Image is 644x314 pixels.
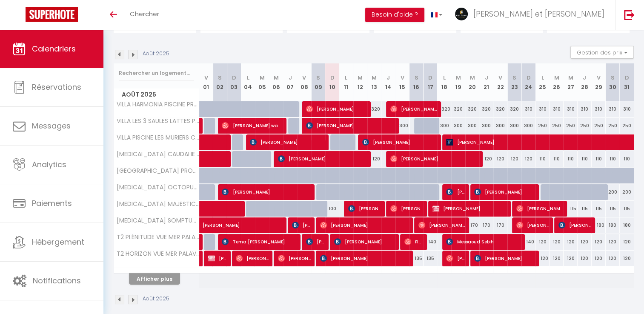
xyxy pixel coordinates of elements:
div: 300 [437,118,451,134]
div: 110 [535,151,550,167]
th: 08 [297,63,311,101]
th: 27 [564,63,578,101]
div: 250 [620,118,634,134]
div: 320 [367,101,381,117]
span: [PERSON_NAME] [292,217,311,233]
span: [PERSON_NAME] [446,250,465,266]
div: 310 [606,101,620,117]
abbr: M [568,74,573,82]
th: 19 [451,63,465,101]
span: VILLA PISCINE LES MURIERS CASTELNAU PROCHE [GEOGRAPHIC_DATA] ET [GEOGRAPHIC_DATA] [115,134,200,141]
abbr: L [345,74,347,82]
th: 06 [269,63,283,101]
span: [PERSON_NAME] [320,250,409,266]
abbr: M [358,74,363,82]
span: Paiements [32,198,72,208]
span: VILLA HARMONIA PISCINE PROCHE [GEOGRAPHIC_DATA] ET PLAGES [115,101,200,108]
div: 180 [620,217,634,233]
th: 17 [424,63,438,101]
div: 120 [564,234,578,250]
div: 120 [564,251,578,266]
span: Hébergement [32,237,84,247]
span: [PERSON_NAME] [418,217,465,233]
div: 250 [535,118,550,134]
abbr: M [274,74,279,82]
div: 120 [507,151,521,167]
div: 310 [535,101,550,117]
div: 120 [535,234,550,250]
span: Notifications [33,275,81,286]
th: 15 [395,63,409,101]
span: [PERSON_NAME] [236,250,269,266]
div: 320 [465,101,479,117]
span: Analytics [32,159,66,170]
div: 250 [550,118,564,134]
div: 310 [578,101,592,117]
span: Messaoud Sebih [446,234,521,250]
div: 100 [325,201,339,217]
div: 300 [451,118,465,134]
span: [MEDICAL_DATA] CAUDALIE PISCINE MONTFERRIER PROCHE [GEOGRAPHIC_DATA] ET PLAGES [115,151,200,157]
div: 250 [564,118,578,134]
th: 30 [606,63,620,101]
abbr: J [485,74,488,82]
button: Gestion des prix [570,46,634,59]
button: Afficher plus [129,273,180,285]
span: [PERSON_NAME] [516,217,549,233]
div: 120 [620,251,634,266]
div: 310 [521,101,535,117]
span: Août 2025 [114,88,199,101]
div: 310 [550,101,564,117]
abbr: M [554,74,559,82]
th: 10 [325,63,339,101]
th: 07 [283,63,297,101]
span: [PERSON_NAME] [306,234,325,250]
img: Super Booking [26,7,78,22]
span: [PERSON_NAME] [446,184,465,200]
th: 20 [465,63,479,101]
th: 02 [213,63,227,101]
img: logout [624,9,635,20]
span: [PERSON_NAME] [320,217,409,233]
span: [PERSON_NAME] [222,184,311,200]
th: 16 [409,63,424,101]
div: 140 [521,234,535,250]
img: ... [455,8,468,20]
div: 115 [606,201,620,217]
abbr: V [597,74,601,82]
abbr: S [611,74,615,82]
span: [PERSON_NAME] [203,213,320,229]
span: [PERSON_NAME] [474,184,535,200]
span: [PERSON_NAME] [348,200,381,217]
div: 120 [535,251,550,266]
div: 300 [521,118,535,134]
div: 320 [451,101,465,117]
abbr: L [541,74,544,82]
span: [PERSON_NAME] [362,134,437,150]
span: [PERSON_NAME] [390,151,479,167]
div: 180 [606,217,620,233]
span: [PERSON_NAME] [208,250,227,266]
abbr: S [218,74,222,82]
span: [PERSON_NAME] [558,217,591,233]
abbr: J [583,74,586,82]
span: [PERSON_NAME] [306,101,367,117]
div: 120 [479,151,493,167]
span: [PERSON_NAME] et [PERSON_NAME] [473,9,604,19]
div: 320 [493,101,507,117]
abbr: D [232,74,236,82]
span: [PERSON_NAME] [432,200,507,217]
span: [PERSON_NAME] [390,101,437,117]
div: 170 [493,217,507,233]
div: 115 [564,201,578,217]
abbr: S [512,74,516,82]
th: 25 [535,63,550,101]
abbr: D [527,74,531,82]
div: 120 [493,151,507,167]
div: 320 [479,101,493,117]
div: 320 [437,101,451,117]
abbr: V [302,74,306,82]
span: Fleur Henno [404,234,423,250]
abbr: D [330,74,334,82]
div: 250 [592,118,606,134]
